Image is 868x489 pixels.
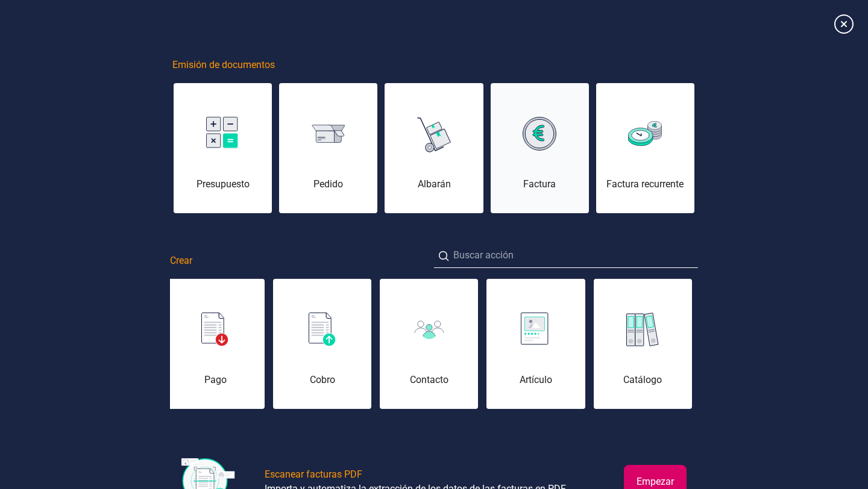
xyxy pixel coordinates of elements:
[312,125,345,143] img: img-pedido.svg
[273,373,371,387] div: Cobro
[596,177,694,192] div: Factura recurrente
[523,117,556,151] img: img-factura.svg
[491,177,589,192] div: Factura
[309,313,336,346] img: img-cobro.svg
[166,373,265,387] div: Pago
[172,58,275,72] span: Emisión de documentos
[170,254,192,268] span: Crear
[265,467,362,482] div: Escanear facturas PDF
[279,177,377,192] div: Pedido
[417,113,451,154] img: img-albaran.svg
[174,177,272,192] div: Presupuesto
[385,177,483,192] div: Albarán
[380,373,478,387] div: Contacto
[594,373,692,387] div: Catálogo
[434,243,698,268] input: Buscar acción
[412,320,446,340] img: img-cliente.svg
[521,313,550,346] img: img-articulo.svg
[201,313,229,346] img: img-pago.svg
[486,373,585,387] div: Artículo
[206,117,240,151] img: img-presupuesto.svg
[626,313,659,346] img: img-catalogo.svg
[628,121,662,146] img: img-factura-recurrente.svg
